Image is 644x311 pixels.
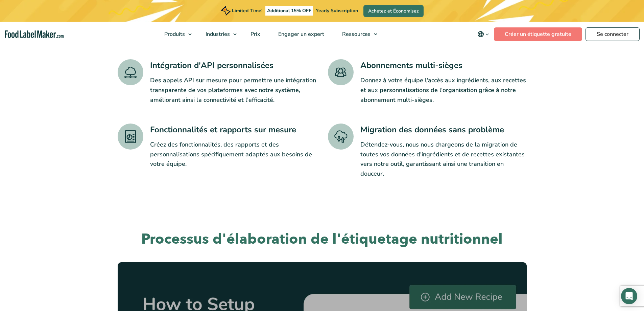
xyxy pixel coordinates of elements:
[333,22,381,47] a: Ressources
[197,22,240,47] a: Industries
[360,140,527,179] p: Détendez-vous, nous nous chargeons de la migration de toutes vos données d'ingrédients et de rece...
[150,75,316,105] p: Des appels API sur mesure pour permettre une intégration transparente de vos plateformes avec not...
[204,30,231,38] span: Industries
[162,30,186,38] span: Produits
[232,7,262,14] span: Limited Time!
[360,124,527,136] h3: Migration des données sans problème
[340,30,371,38] span: Ressources
[150,59,316,71] h3: Intégration d'API personnalisées
[150,140,316,169] p: Créez des fonctionnalités, des rapports et des personnalisations spécifiquement adaptés aux besoi...
[360,75,527,105] p: Donnez à votre équipe l'accès aux ingrédients, aux recettes et aux personnalisations de l'organis...
[494,27,582,41] a: Créer un étiquette gratuite
[316,7,358,14] span: Yearly Subscription
[586,27,640,41] a: Se connecter
[150,124,316,136] h3: Fonctionnalités et rapports sur mesure
[360,59,527,71] h3: Abonnements multi-sièges
[248,30,261,38] span: Prix
[269,22,332,47] a: Engager un expert
[118,230,527,249] h2: Processus d'élaboration de l'étiquetage nutritionnel
[265,6,313,16] span: Additional 15% OFF
[621,288,637,304] div: Open Intercom Messenger
[363,5,424,17] a: Achetez et Économisez
[156,22,195,47] a: Produits
[242,22,268,47] a: Prix
[276,30,325,38] span: Engager un expert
